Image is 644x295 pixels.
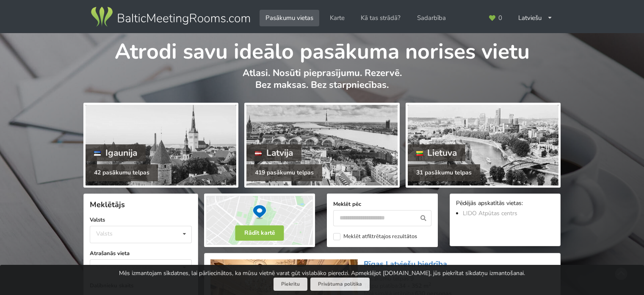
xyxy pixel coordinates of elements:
[310,278,370,291] a: Privātuma politika
[355,10,406,26] a: Kā tas strādā?
[246,164,322,181] div: 419 pasākumu telpas
[463,209,517,217] a: LIDO Atpūtas centrs
[456,200,554,208] div: Pēdējās apskatītās vietas:
[408,144,466,161] div: Lietuva
[86,164,158,181] div: 42 pasākumu telpas
[324,10,351,26] a: Karte
[83,33,561,65] h1: Atrodi savu ideālo pasākuma norises vietu
[86,144,146,161] div: Igaunija
[260,10,319,26] a: Pasākumu vietas
[498,15,502,21] span: 0
[89,5,252,29] img: Baltic Meeting Rooms
[246,144,301,161] div: Latvija
[90,199,125,210] span: Meklētājs
[364,259,447,269] a: Rīgas Latviešu biedrība
[90,249,192,258] label: Atrašanās vieta
[235,225,284,241] button: Rādīt kartē
[333,200,431,208] label: Meklēt pēc
[96,230,113,237] div: Valsts
[83,103,238,188] a: Igaunija 42 pasākumu telpas
[204,194,315,247] img: Rādīt kartē
[406,103,561,188] a: Lietuva 31 pasākumu telpas
[83,67,561,100] p: Atlasi. Nosūti pieprasījumu. Rezervē. Bez maksas. Bez starpniecības.
[90,216,192,224] label: Valsts
[512,10,558,26] div: Latviešu
[244,103,399,188] a: Latvija 419 pasākumu telpas
[274,278,307,291] button: Piekrītu
[411,10,452,26] a: Sadarbība
[408,164,480,181] div: 31 pasākumu telpas
[333,233,417,240] label: Meklēt atfiltrētajos rezultātos
[94,262,172,272] div: Var izvēlēties vairākas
